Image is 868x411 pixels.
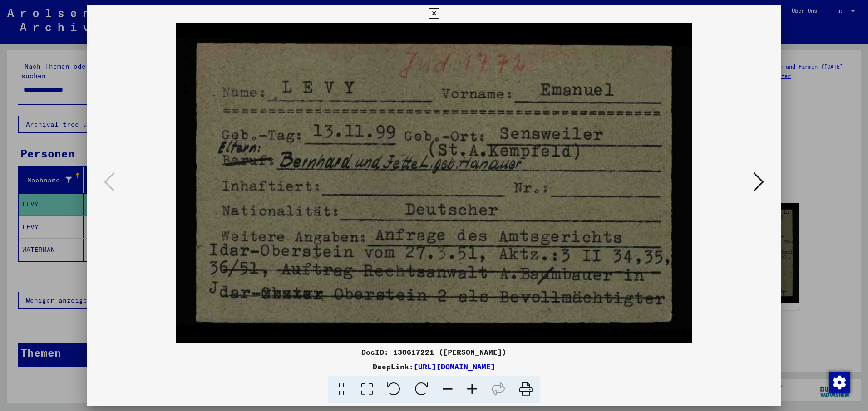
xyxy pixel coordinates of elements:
div: DeepLink: [87,361,781,372]
div: Zustimmung ändern [828,371,850,393]
div: DocID: 130617221 ([PERSON_NAME]) [87,347,781,357]
img: 001.jpg [118,23,750,343]
img: Zustimmung ändern [829,372,850,393]
a: [URL][DOMAIN_NAME] [414,362,495,371]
